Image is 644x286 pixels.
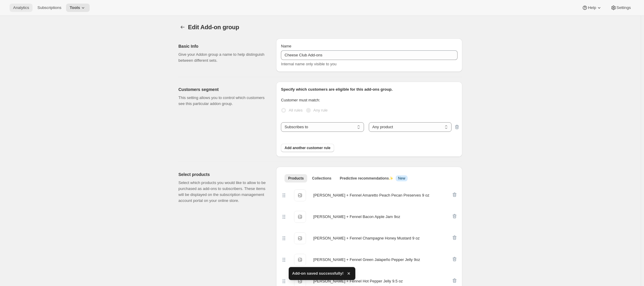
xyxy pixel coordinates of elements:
[178,23,187,31] button: Addon groups
[70,5,80,10] span: Tools
[313,108,328,112] span: Any rule
[313,192,429,198] div: [PERSON_NAME] + Fennel Amaretto Peach Pecan Preserves 9 oz
[37,5,61,10] span: Subscriptions
[292,270,344,276] span: Add-on saved successfully!
[281,97,458,103] p: Customer must match:
[313,214,400,220] div: [PERSON_NAME] + Fennel Bacon Apple Jam 9oz
[178,180,267,204] p: Select which products you would like to allow to be purchased as add-ons to subscribers. These it...
[178,95,267,107] p: This setting allows you to control which customers see this particular addon group.
[289,108,302,112] span: All rules
[313,235,420,241] div: [PERSON_NAME] + Fennel Champagne Honey Mustard 9 oz
[281,62,336,66] span: Internal name only visible to you
[284,146,330,150] span: Add another customer rule
[607,4,634,12] button: Settings
[340,176,393,180] span: Predictive recommendations ✨
[178,52,267,64] p: Give your Addon group a name to help distinguish between different sets.
[588,5,596,10] span: Help
[13,5,29,10] span: Analytics
[178,171,267,177] h2: Select products
[66,4,90,12] button: Tools
[178,86,267,92] h2: Customers segment
[398,176,405,181] span: New
[281,87,392,92] span: Specify which customers are eligible for this add-ons group.
[578,4,605,12] button: Help
[281,44,291,48] span: Name
[288,176,304,181] span: Products
[34,4,65,12] button: Subscriptions
[617,5,631,10] span: Settings
[178,43,267,49] h2: Basic Info
[281,50,458,60] input: First Addons
[188,24,239,30] span: Edit Add-on group
[312,176,331,181] span: Collections
[10,4,33,12] button: Analytics
[281,144,334,152] button: Add another customer rule
[313,257,420,263] div: [PERSON_NAME] + Fennel Green Jalapeño Pepper Jelly 9oz
[313,278,403,284] div: [PERSON_NAME] + Fennel Hot Pepper Jelly 9.5 oz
